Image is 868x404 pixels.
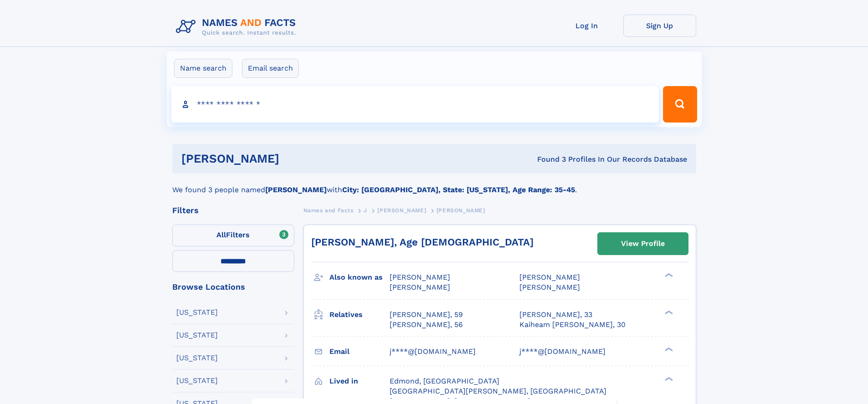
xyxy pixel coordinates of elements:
[265,185,327,194] b: [PERSON_NAME]
[663,346,673,352] div: ❯
[663,309,673,315] div: ❯
[519,320,626,330] a: Kaiheam [PERSON_NAME], 30
[519,283,580,291] span: [PERSON_NAME]
[342,185,575,194] b: City: [GEOGRAPHIC_DATA], State: [US_STATE], Age Range: 35-45
[172,206,294,215] div: Filters
[390,320,463,330] a: [PERSON_NAME], 56
[377,205,426,216] a: [PERSON_NAME]
[329,307,390,322] h3: Relatives
[171,86,659,123] input: search input
[663,376,673,382] div: ❯
[390,273,450,281] span: [PERSON_NAME]
[172,174,696,195] div: We found 3 people named with .
[437,207,485,214] span: [PERSON_NAME]
[329,373,390,389] h3: Lived in
[329,270,390,285] h3: Also known as
[216,230,226,239] span: All
[174,59,232,78] label: Name search
[663,272,673,278] div: ❯
[172,225,294,246] label: Filters
[390,283,450,291] span: [PERSON_NAME]
[598,233,688,255] a: View Profile
[408,154,687,164] div: Found 3 Profiles In Our Records Database
[242,59,299,78] label: Email search
[181,153,408,164] h1: [PERSON_NAME]
[377,207,426,214] span: [PERSON_NAME]
[364,205,367,216] a: J
[621,233,665,254] div: View Profile
[623,15,696,37] a: Sign Up
[663,86,697,123] button: Search Button
[172,15,303,39] img: Logo Names and Facts
[176,309,218,316] div: [US_STATE]
[390,377,499,385] span: Edmond, [GEOGRAPHIC_DATA]
[364,207,367,214] span: J
[311,236,534,248] a: [PERSON_NAME], Age [DEMOGRAPHIC_DATA]
[329,344,390,359] h3: Email
[176,354,218,362] div: [US_STATE]
[176,377,218,384] div: [US_STATE]
[519,273,580,281] span: [PERSON_NAME]
[550,15,623,37] a: Log In
[390,387,606,395] span: [GEOGRAPHIC_DATA][PERSON_NAME], [GEOGRAPHIC_DATA]
[390,310,463,320] a: [PERSON_NAME], 59
[176,332,218,339] div: [US_STATE]
[519,310,592,320] a: [PERSON_NAME], 33
[303,205,354,216] a: Names and Facts
[172,283,294,291] div: Browse Locations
